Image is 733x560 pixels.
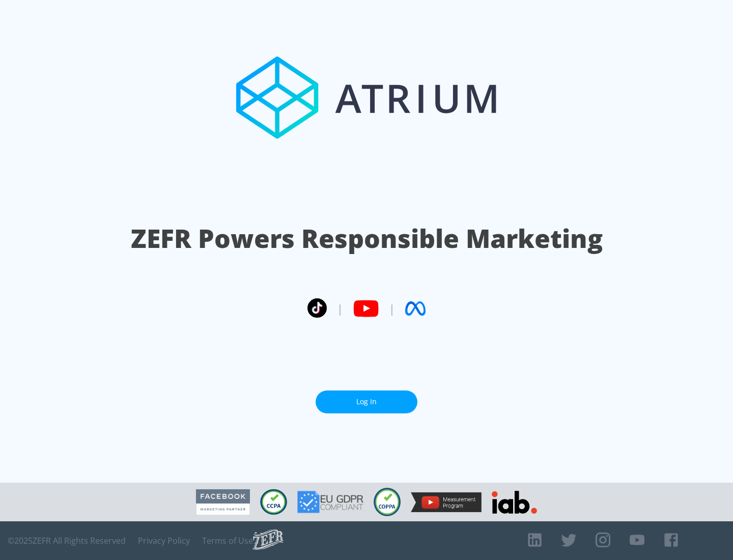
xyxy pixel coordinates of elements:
a: Log In [316,390,417,413]
h1: ZEFR Powers Responsible Marketing [131,221,603,256]
a: Privacy Policy [138,536,190,546]
img: IAB [492,491,537,514]
img: Facebook Marketing Partner [196,489,250,515]
img: CCPA Compliant [260,489,287,515]
a: Terms of Use [202,536,253,546]
span: © 2025 ZEFR All Rights Reserved [8,536,126,546]
img: GDPR Compliant [297,491,363,513]
img: COPPA Compliant [374,488,401,516]
span: | [389,301,395,316]
img: YouTube Measurement Program [411,492,482,512]
span: | [337,301,343,316]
